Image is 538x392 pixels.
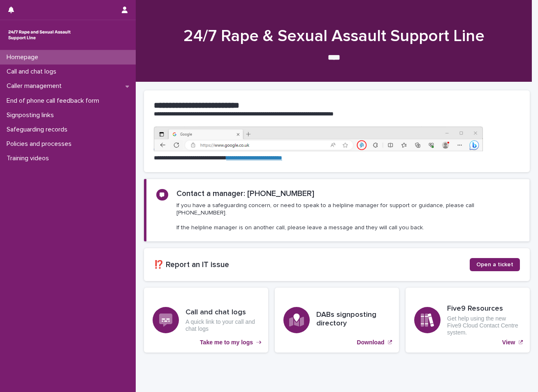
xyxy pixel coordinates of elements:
p: Training videos [3,154,56,162]
span: Open a ticket [476,262,513,267]
p: Homepage [3,53,45,61]
h1: 24/7 Rape & Sexual Assault Support Line [144,26,524,46]
h2: ⁉️ Report an IT issue [154,260,470,270]
a: Download [275,288,399,353]
p: Call and chat logs [3,68,63,76]
p: View [502,339,515,346]
img: rhQMoQhaT3yELyF149Cw [7,27,72,43]
p: Get help using the new Five9 Cloud Contact Centre system. [447,315,521,336]
p: End of phone call feedback form [3,97,106,105]
p: Policies and processes [3,140,78,148]
a: Take me to my logs [144,288,268,353]
p: Signposting links [3,111,60,119]
p: Caller management [3,82,68,90]
p: Safeguarding records [3,126,74,134]
a: Open a ticket [470,258,520,271]
p: Download [357,339,385,346]
p: Take me to my logs [200,339,253,346]
img: https%3A%2F%2Fcdn.document360.io%2F0deca9d6-0dac-4e56-9e8f-8d9979bfce0e%2FImages%2FDocumentation%... [154,127,483,151]
h3: DABs signposting directory [316,311,390,328]
h2: Contact a manager: [PHONE_NUMBER] [176,189,314,198]
a: View [406,288,530,353]
p: If you have a safeguarding concern, or need to speak to a helpline manager for support or guidanc... [176,202,519,232]
h3: Call and chat logs [186,308,260,317]
p: A quick link to your call and chat logs [186,318,260,332]
h3: Five9 Resources [447,304,521,314]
